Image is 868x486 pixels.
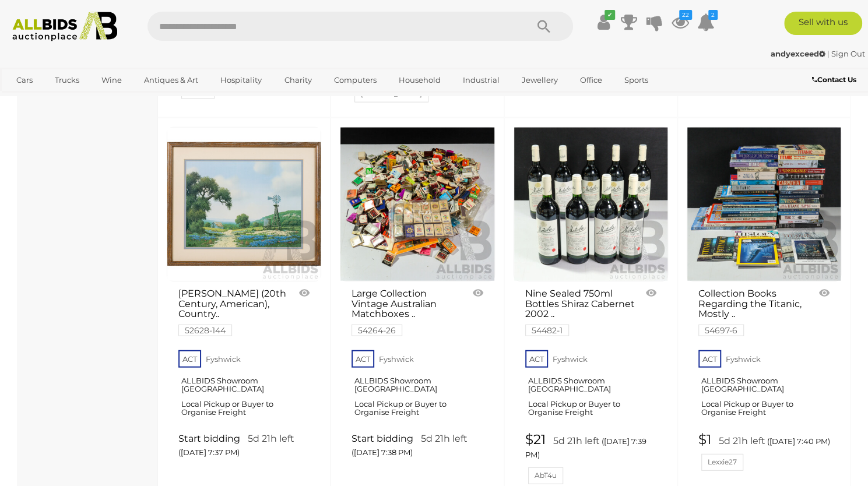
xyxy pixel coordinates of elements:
a: ✔ [595,12,612,33]
i: 2 [708,10,718,20]
button: Search [515,12,573,41]
a: [PERSON_NAME] (20th Century, American), Country.. 52628-144 [178,288,291,335]
a: andyexceed [771,49,827,58]
a: 2 [697,12,715,33]
a: $1 5d 21h left ([DATE] 7:40 PM) Lexxie27 [698,432,832,471]
a: Wine [94,71,129,90]
img: Allbids.com.au [6,12,124,41]
a: Sports [617,71,656,90]
a: Start bidding 5d 21h left ([DATE] 7:38 PM) [352,432,486,460]
a: Sign Out [831,49,865,58]
a: Collection Books Regarding the Titanic, Mostly Hardcovers, Including Post Card Album, Wall Chart,... [687,127,841,281]
i: ✔ [605,10,615,20]
a: Household [391,71,448,90]
a: Computers [326,71,384,90]
a: Jewellery [514,71,565,90]
a: Start bidding 5d 21h left ([DATE] 7:37 PM) [178,432,312,460]
b: Contact Us [812,75,856,84]
a: ACT Fyshwick ALLBIDS Showroom [GEOGRAPHIC_DATA] Local Pickup or Buyer to Organise Freight [178,347,312,427]
a: [GEOGRAPHIC_DATA] [9,90,107,109]
strong: andyexceed [771,49,825,58]
a: Hospitality [213,71,269,90]
a: Nine Sealed 750ml Bottles Shiraz Cabernet 2002 Metala Langhorne Creek [514,127,668,281]
a: Industrial [455,71,507,90]
a: Collection Books Regarding the Titanic, Mostly .. 54697-6 [698,288,811,335]
a: Large Collection Vintage Australian Matchboxes .. 54264-26 [352,288,464,335]
span: | [827,49,830,58]
a: $51 5d 21h left ([DATE] 7:34 PM) [PERSON_NAME] [352,51,486,103]
a: 22 [672,12,689,33]
a: Charity [276,71,319,90]
a: Contact Us [812,73,859,86]
i: 22 [679,10,692,20]
a: ACT Fyshwick ALLBIDS Showroom [GEOGRAPHIC_DATA] Local Pickup or Buyer to Organise Freight [352,347,486,427]
a: Large Collection Vintage Australian Matchboxes and Matchbooks Including Set 18 Federal Examples a... [340,127,494,281]
a: Antiques & Art [136,71,206,90]
a: ACT Fyshwick ALLBIDS Showroom [GEOGRAPHIC_DATA] Local Pickup or Buyer to Organise Freight [698,347,832,427]
a: Larry Prellop (20th Century, American), Country Windmill, Reproduction Print of Original, 44 x 53... [167,127,321,281]
a: Sell with us [784,12,862,35]
a: $1 5d 21h left ([DATE] 7:33 PM) Elrow [178,61,312,99]
a: Trucks [47,71,87,90]
a: Office [572,71,610,90]
a: Cars [9,71,40,90]
a: $21 5d 21h left ([DATE] 7:39 PM) AbT4u [525,432,659,484]
a: Nine Sealed 750ml Bottles Shiraz Cabernet 2002 .. 54482-1 [525,288,638,335]
a: ACT Fyshwick ALLBIDS Showroom [GEOGRAPHIC_DATA] Local Pickup or Buyer to Organise Freight [525,347,659,427]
